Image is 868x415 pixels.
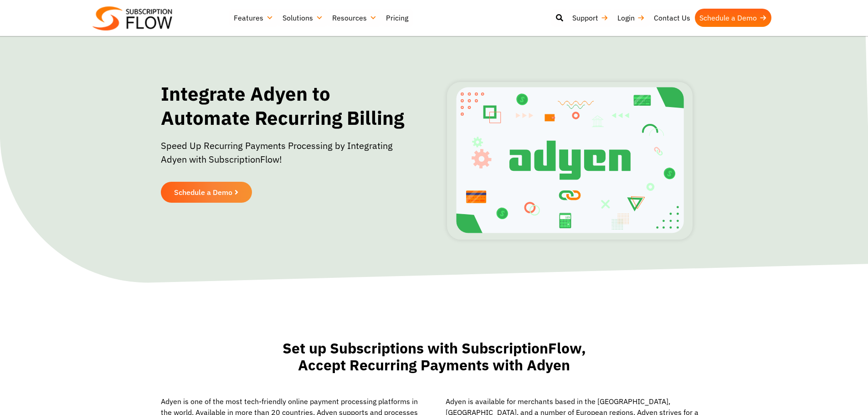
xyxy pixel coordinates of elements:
img: Recurring Payments with Adyen [447,82,693,240]
p: Speed Up Recurring Payments Processing by Integrating Adyen with SubscriptionFlow! [161,139,409,175]
span: Schedule a Demo [174,189,232,196]
a: Schedule a Demo [695,9,771,27]
a: Login [613,9,649,27]
a: Schedule a Demo [161,182,252,203]
a: Support [568,9,613,27]
a: Contact Us [649,9,695,27]
h1: Integrate Adyen to Automate Recurring Billing [161,82,409,130]
a: Solutions [278,9,328,27]
a: Pricing [381,9,413,27]
img: Subscriptionflow [92,6,172,31]
a: Resources [328,9,381,27]
a: Features [229,9,278,27]
h2: Set up Subscriptions with SubscriptionFlow, Accept Recurring Payments with Adyen [279,340,589,374]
